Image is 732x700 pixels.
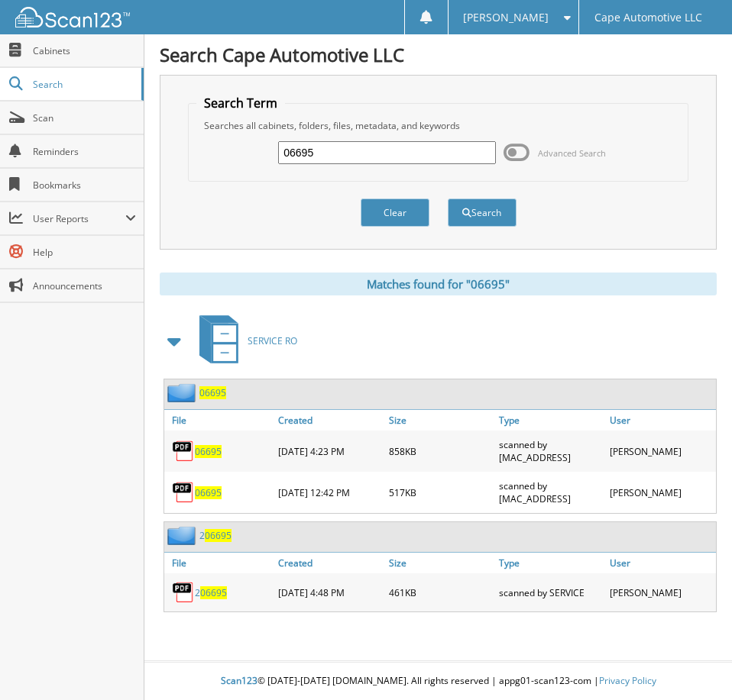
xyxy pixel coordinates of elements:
a: SERVICE RO [190,311,297,371]
a: Size [385,410,495,431]
span: Cabinets [33,44,136,57]
span: Reminders [33,145,136,158]
img: PDF.png [172,481,195,504]
a: Created [274,553,384,573]
img: PDF.png [172,440,195,463]
span: 06695 [200,586,227,599]
div: [DATE] 4:48 PM [274,577,384,608]
div: scanned by [MAC_ADDRESS] [495,434,605,468]
span: Help [33,246,136,259]
div: scanned by [MAC_ADDRESS] [495,476,605,509]
span: SERVICE RO [248,334,297,347]
button: Clear [361,198,429,227]
div: © [DATE]-[DATE] [DOMAIN_NAME]. All rights reserved | appg01-scan123-com | [144,663,732,700]
span: Advanced Search [538,147,606,159]
span: Bookmarks [33,179,136,192]
img: folder2.png [167,383,199,402]
img: PDF.png [172,581,195,604]
span: Scan [33,111,136,124]
a: User [606,553,716,573]
a: 206695 [199,529,232,542]
a: Size [385,553,495,573]
span: 06695 [205,529,232,542]
div: 517KB [385,476,495,509]
div: scanned by SERVICE [495,577,605,608]
h1: Search Cape Automotive LLC [160,42,717,67]
span: [PERSON_NAME] [463,13,549,22]
a: 06695 [195,486,222,499]
img: scan123-logo-white.svg [15,7,130,27]
a: User [606,410,716,431]
a: Privacy Policy [599,674,656,687]
span: Cape Automotive LLC [594,13,702,22]
span: Announcements [33,279,136,292]
div: 858KB [385,434,495,468]
a: Type [495,410,605,431]
button: Search [448,198,517,227]
legend: Search Term [196,95,285,111]
iframe: Chat Widget [656,627,732,700]
a: File [164,553,274,573]
div: Searches all cabinets, folders, files, metadata, and keywords [196,119,679,132]
div: [PERSON_NAME] [606,577,716,608]
a: Created [274,410,384,431]
span: Search [33,78,134,91]
div: [DATE] 12:42 PM [274,476,384,509]
img: folder2.png [167,526,199,545]
div: 461KB [385,577,495,608]
span: Scan123 [221,674,257,687]
a: Type [495,553,605,573]
span: User Reports [33,212,125,225]
a: 206695 [195,586,227,599]
a: File [164,410,274,431]
div: [PERSON_NAME] [606,476,716,509]
div: [PERSON_NAME] [606,434,716,468]
div: Matches found for "06695" [160,273,717,295]
a: 06695 [195,445,222,458]
a: 06695 [199,386,226,399]
div: [DATE] 4:23 PM [274,434,384,468]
